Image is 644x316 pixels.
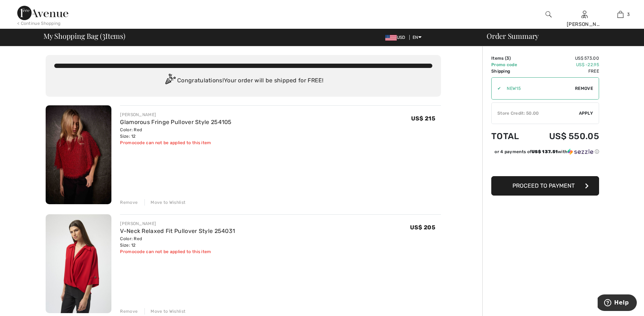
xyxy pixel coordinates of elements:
img: 1ère Avenue [17,6,68,20]
div: Store Credit: 50.00 [492,110,579,116]
a: V-Neck Relaxed Fit Pullover Style 254031 [120,228,235,234]
div: Color: Red Size: 12 [120,235,235,248]
img: My Bag [617,10,624,19]
button: Proceed to Payment [491,176,599,196]
div: Congratulations! Your order will be shipped for FREE! [54,74,432,88]
div: Color: Red Size: 12 [120,127,231,139]
td: Free [530,68,599,74]
td: Promo code [491,61,530,68]
img: Glamorous Fringe Pullover Style 254105 [46,105,111,204]
img: Congratulation2.svg [163,74,177,88]
img: My Info [581,10,588,19]
span: US$ 205 [410,224,435,231]
span: US$ 215 [411,115,435,122]
div: [PERSON_NAME] [120,111,231,118]
iframe: PayPal-paypal [491,157,599,174]
div: Order Summary [478,32,640,40]
span: 3 [627,11,630,18]
input: Promo code [501,78,575,99]
td: US$ 550.05 [530,124,599,148]
iframe: Opens a widget where you can find more information [598,294,637,312]
div: A [PERSON_NAME] [567,13,602,28]
a: Sign In [581,11,588,18]
div: Remove [120,199,138,206]
img: V-Neck Relaxed Fit Pullover Style 254031 [46,214,111,313]
div: < Continue Shopping [17,20,61,27]
div: or 4 payments ofUS$ 137.51withSezzle Click to learn more about Sezzle [491,148,599,157]
div: Move to Wishlist [144,199,185,206]
a: Glamorous Fringe Pullover Style 254105 [120,119,231,125]
div: ✔ [492,85,501,92]
span: My Shopping Bag ( Items) [43,32,125,40]
td: US$ 573.00 [530,55,599,61]
div: Move to Wishlist [144,308,185,315]
td: Total [491,124,530,148]
a: 3 [603,10,638,19]
span: USD [385,35,408,40]
span: 3 [506,56,509,61]
div: or 4 payments of with [494,148,599,155]
img: US Dollar [385,35,397,41]
div: Promocode can not be applied to this item [120,248,235,255]
span: Apply [579,110,593,116]
td: Items ( ) [491,55,530,61]
span: Proceed to Payment [512,182,575,189]
span: Remove [575,85,593,92]
td: US$ -22.95 [530,61,599,68]
span: EN [413,35,422,40]
img: search the website [546,10,552,19]
div: Promocode can not be applied to this item [120,139,231,146]
span: US$ 137.51 [532,149,558,154]
img: Sezzle [567,148,593,155]
td: Shipping [491,68,530,74]
div: [PERSON_NAME] [120,220,235,227]
div: Remove [120,308,138,315]
span: 3 [102,31,105,40]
